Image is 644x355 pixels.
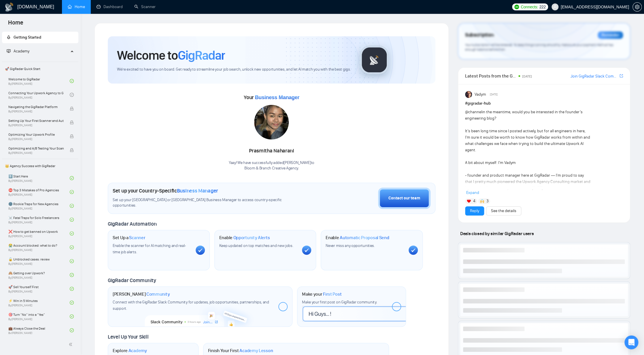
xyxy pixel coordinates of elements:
span: check-circle [70,287,74,291]
a: ⛔ Top 3 Mistakes of Pro AgenciesBy[PERSON_NAME] [8,186,70,198]
span: check-circle [70,79,74,83]
span: GigRadar [178,48,225,63]
div: Yaay! We have successfully added [PERSON_NAME] to [229,160,314,171]
span: double-left [69,341,74,347]
span: Academy [129,348,147,354]
button: Reply [465,206,484,216]
span: Connects: [521,4,538,10]
h1: Make your [302,291,341,297]
span: First Post [323,291,341,297]
span: Scanner [129,235,145,241]
span: Home [3,18,28,31]
span: check-circle [70,190,74,194]
a: 😭 Account blocked: what to do?By[PERSON_NAME] [8,241,70,254]
span: 222 [539,4,545,10]
span: check-circle [70,231,74,235]
h1: Enable [326,235,389,241]
span: Business Manager [177,188,218,194]
p: Bloom & Branch Creative Agency . [229,166,314,171]
a: ☠️ Fatal Traps for Solo FreelancersBy[PERSON_NAME] [8,213,70,226]
a: 🎯 Turn “No” into a “Yes”By[PERSON_NAME] [8,310,70,323]
span: lock [70,148,74,152]
span: check-circle [70,245,74,249]
img: upwork-logo.png [514,5,519,9]
span: check-circle [70,301,74,305]
span: check-circle [70,204,74,208]
h1: # gigradar-hub [465,100,623,107]
h1: Set Up a [113,235,145,241]
img: ❤️ [467,199,471,203]
span: Getting Started [14,35,41,40]
span: By [PERSON_NAME] [8,137,64,141]
span: 👑 Agency Success with GigRadar [3,160,78,172]
span: Optimizing Your Upwork Profile [8,132,64,137]
span: 4 [473,198,475,204]
img: Vadym [465,91,472,98]
h1: Finish Your First [208,348,273,354]
a: searchScanner [134,4,156,9]
span: check-circle [70,259,74,263]
button: See the details [486,206,521,216]
span: Set up your [GEOGRAPHIC_DATA] or [GEOGRAPHIC_DATA] Business Manager to access country-specific op... [113,197,303,208]
span: 🚀 GigRadar Quick Start [3,63,78,75]
a: 🔓 Unblocked cases: reviewBy[PERSON_NAME] [8,255,70,267]
a: ❌ How to get banned on UpworkBy[PERSON_NAME] [8,227,70,240]
a: See the details [491,208,516,214]
span: Navigating the GigRadar Platform [8,104,64,110]
span: check-circle [70,314,74,318]
span: user [553,5,557,9]
div: Open Intercom Messenger [624,335,638,349]
span: Academy [14,49,29,54]
span: Vadym [474,91,486,98]
a: ⚡ Win in 5 MinutesBy[PERSON_NAME] [8,296,70,309]
span: Enable the scanner for AI matching and real-time job alerts. [113,243,186,254]
span: lock [70,120,74,124]
span: Business Manager [255,95,299,100]
span: lock [70,134,74,138]
span: Academy Lesson [239,348,273,354]
a: 🚀 Sell Yourself FirstBy[PERSON_NAME] [8,282,70,295]
h1: Explore [113,348,147,354]
a: setting [632,5,642,9]
div: Reminder [598,31,623,39]
a: 1️⃣ Start HereBy[PERSON_NAME] [8,172,70,184]
span: Keep updated on top matches and new jobs. [219,243,293,248]
span: @channel [465,109,482,114]
span: Optimizing and A/B Testing Your Scanner for Better Results [8,146,64,151]
span: Make your first post on GigRadar community. [302,300,377,305]
span: setting [633,5,641,9]
a: 🙈 Getting over Upwork?By[PERSON_NAME] [8,269,70,281]
span: We're excited to have you on board. Get ready to streamline your job search, unlock new opportuni... [117,67,351,72]
span: [DATE] [490,92,497,97]
span: By [PERSON_NAME] [8,151,64,155]
a: Reply [470,208,479,214]
button: setting [632,2,642,12]
span: Deals closed by similar GigRadar users [458,229,536,239]
button: Contact our team [378,188,430,209]
span: Level Up Your Skill [108,334,148,340]
h1: Enable [219,235,270,241]
h1: [PERSON_NAME] [113,291,170,297]
h1: Set up your Country-Specific [113,188,218,194]
span: check-circle [70,218,74,222]
span: Your [244,94,299,101]
span: Never miss any opportunities. [326,243,375,248]
a: homeHome [68,4,85,9]
span: [DATE] [522,74,532,78]
img: slackcommunity-bg.png [145,300,255,326]
span: Setting Up Your First Scanner and Auto-Bidder [8,118,64,124]
span: 3 [486,198,488,204]
span: GigRadar Community [108,277,156,284]
img: 🙌 [480,199,484,203]
span: Automatic Proposal Send [340,235,389,241]
a: 🌚 Rookie Traps for New AgenciesBy[PERSON_NAME] [8,199,70,212]
span: Subscription [465,30,494,40]
span: Opportunity Alerts [233,235,270,241]
img: gigradar-logo.png [360,46,389,74]
div: Prasmitha Naharani [229,146,314,156]
span: Your subscription will be renewed. To keep things running smoothly, make sure your payment method... [465,43,613,52]
span: By [PERSON_NAME] [8,110,64,113]
a: 💼 Always Close the DealBy[PERSON_NAME] [8,324,70,337]
a: dashboardDashboard [97,4,123,9]
span: Connect with the GigRadar Slack Community for updates, job opportunities, partnerships, and support. [113,300,269,311]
